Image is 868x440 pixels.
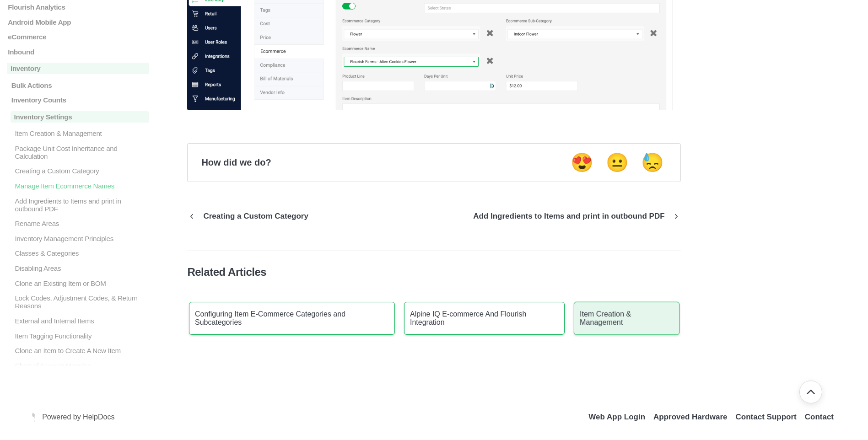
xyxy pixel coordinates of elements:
[14,182,149,190] p: Manage Item Ecommerce Names
[14,332,149,340] p: Item Tagging Functionality
[11,96,150,104] p: Inventory Counts
[14,129,149,137] p: Item Creation & Management
[410,310,559,327] p: Alpine IQ E-commerce And Flourish Integration
[7,317,149,325] a: External and Internal Items
[14,145,149,160] p: Package Unit Cost Inheritance and Calculation
[14,295,149,310] p: Lock Codes, Adjustment Codes, & Return Reasons
[14,317,149,325] p: External and Internal Items
[14,347,149,354] p: Clone an Item to Create A New Item
[195,310,389,327] p: Configuring Item E-Commerce Categories and Subcategories
[603,151,631,174] button: Neutral feedback button
[7,332,149,340] a: Item Tagging Functionality
[32,413,35,422] img: Flourish Help Center
[187,266,680,279] h4: Related Articles
[201,157,271,168] p: How did we do?
[7,3,149,11] a: Flourish Analytics
[7,167,149,175] a: Creating a Custom Category
[7,235,149,242] a: Inventory Management Principles
[7,182,149,190] a: Manage Item Ecommerce Names
[7,81,149,89] a: Bulk Actions
[187,204,315,229] a: Go to previous article Creating a Custom Category
[7,347,149,354] a: Clone an Item to Create A New Item
[404,302,565,335] a: Alpine IQ E-commerce And Flourish Integration
[7,33,149,41] a: eCommerce
[7,279,149,287] a: Clone an Existing Item or BOM
[38,413,114,421] a: Opens in a new tab
[11,111,150,123] p: Inventory Settings
[14,264,149,272] p: Disabling Areas
[653,413,728,421] a: Opens in a new tab
[568,151,596,174] button: Positive feedback button
[7,220,149,227] a: Rename Areas
[7,250,149,258] a: Classes & Categories
[466,204,680,229] a: Go to next article Add Ingredients to Items and print in outbound PDF
[14,235,149,242] p: Inventory Management Principles
[14,220,149,227] p: Rename Areas
[638,151,667,174] button: Negative feedback button
[736,413,797,421] a: Opens in a new tab
[11,81,150,89] p: Bulk Actions
[7,295,149,310] a: Lock Codes, Adjustment Codes, & Return Reasons
[7,48,149,56] a: Inbound
[805,413,834,421] a: Contact
[7,197,149,213] a: Add Ingredients to Items and print in outbound PDF
[189,302,395,335] a: Configuring Item E-Commerce Categories and Subcategories
[588,413,645,421] a: Opens in a new tab
[7,129,149,137] a: Item Creation & Management
[7,18,149,26] a: Android Mobile App
[32,413,38,421] a: Opens in a new tab
[14,197,149,213] p: Add Ingredients to Items and print in outbound PDF
[14,250,149,258] p: Classes & Categories
[799,381,822,403] button: Go back to top of document
[42,413,114,421] span: Powered by HelpDocs
[14,279,149,287] p: Clone an Existing Item or BOM
[574,302,679,335] a: Item Creation & Management
[580,310,674,327] p: Item Creation & Management
[466,212,671,221] p: Add Ingredients to Items and print in outbound PDF
[196,212,315,221] p: Creating a Custom Category
[7,96,149,104] a: Inventory Counts
[7,111,149,123] a: Inventory Settings
[7,264,149,272] a: Disabling Areas
[14,167,149,175] p: Creating a Custom Category
[7,145,149,160] a: Package Unit Cost Inheritance and Calculation
[7,63,149,75] a: Inventory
